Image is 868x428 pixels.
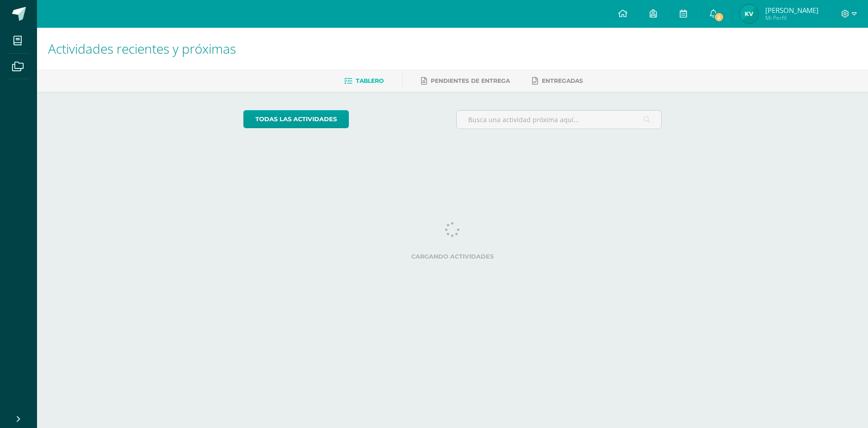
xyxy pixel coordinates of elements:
span: Mi Perfil [765,14,818,22]
span: Tablero [356,77,384,84]
span: Actividades recientes y próximas [48,40,236,57]
a: Pendientes de entrega [421,74,510,88]
img: b53ac2c2fa3395d401c8eca8e0cebb6f.png [740,5,758,23]
input: Busca una actividad próxima aquí... [457,111,662,129]
span: Pendientes de entrega [431,77,510,84]
label: Cargando actividades [243,253,662,260]
span: Entregadas [542,77,583,84]
a: Tablero [344,74,384,88]
a: Entregadas [532,74,583,88]
span: 2 [713,12,724,22]
span: [PERSON_NAME] [765,6,818,15]
a: todas las Actividades [243,110,349,128]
